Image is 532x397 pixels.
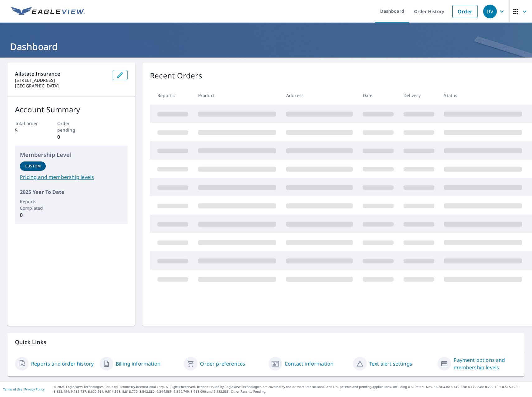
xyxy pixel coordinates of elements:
a: Contact information [285,360,334,367]
th: Date [358,86,399,105]
p: 5 [15,127,43,134]
a: Privacy Policy [24,387,44,391]
p: | [3,387,44,391]
p: Membership Level [20,151,123,159]
th: Product [193,86,281,105]
a: Terms of Use [3,387,22,391]
img: EV Logo [11,7,85,16]
th: Status [439,86,527,105]
a: Payment options and membership levels [454,356,517,371]
th: Delivery [399,86,439,105]
p: [GEOGRAPHIC_DATA] [15,83,108,89]
div: DV [483,5,497,18]
a: Text alert settings [369,360,412,367]
p: Quick Links [15,338,517,346]
th: Address [281,86,358,105]
p: © 2025 Eagle View Technologies, Inc. and Pictometry International Corp. All Rights Reserved. Repo... [54,385,529,394]
p: Allstate Insurance [15,70,108,77]
h1: Dashboard [7,40,525,53]
p: 0 [20,211,46,219]
p: Recent Orders [150,70,202,81]
p: Account Summary [15,104,128,115]
p: Reports Completed [20,198,46,211]
p: Order pending [57,120,86,133]
a: Order preferences [200,360,245,367]
th: Report # [150,86,193,105]
p: Total order [15,120,43,127]
p: 0 [57,133,86,141]
a: Billing information [116,360,161,367]
p: 2025 Year To Date [20,188,123,196]
p: Custom [25,163,41,169]
p: [STREET_ADDRESS] [15,77,108,83]
a: Pricing and membership levels [20,173,123,181]
a: Order [452,5,478,18]
a: Reports and order history [31,360,94,367]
